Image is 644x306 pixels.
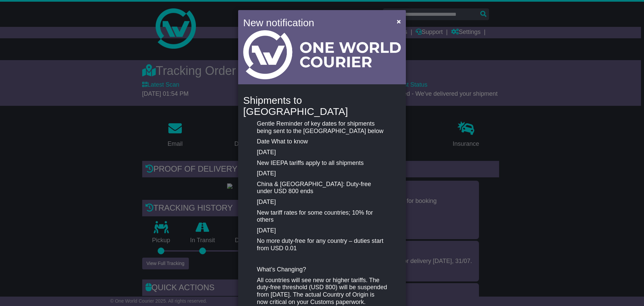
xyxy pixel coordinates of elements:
[257,160,387,167] p: New IEEPA tariffs apply to all shipments
[257,181,387,195] p: China & [GEOGRAPHIC_DATA]: Duty-free under USD 800 ends
[257,209,387,224] p: New tariff rates for some countries; 10% for others
[257,266,387,273] p: What’s Changing?
[257,227,387,234] p: [DATE]
[243,95,401,117] h4: Shipments to [GEOGRAPHIC_DATA]
[257,237,387,252] p: No more duty-free for any country – duties start from USD 0.01
[257,149,387,156] p: [DATE]
[257,277,387,306] p: All countries will see new or higher tariffs. The duty-free threshold (USD 800) will be suspended...
[243,15,387,30] h4: New notification
[393,14,404,28] button: Close
[257,170,387,177] p: [DATE]
[397,17,401,25] span: ×
[257,199,387,206] p: [DATE]
[257,120,387,135] p: Gentle Reminder of key dates for shipments being sent to the [GEOGRAPHIC_DATA] below
[243,30,401,79] img: Light
[257,138,387,145] p: Date What to know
